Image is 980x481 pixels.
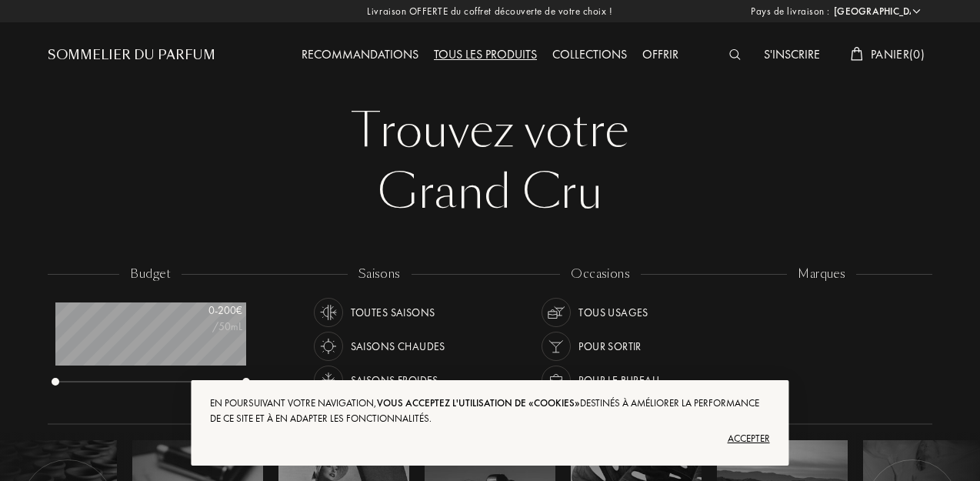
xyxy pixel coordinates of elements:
[59,162,921,223] div: Grand Cru
[545,302,567,323] img: usage_occasion_all_white.svg
[119,266,182,283] div: budget
[851,47,863,61] img: cart_white.svg
[578,366,659,395] div: Pour le bureau
[318,369,339,391] img: usage_season_cold_white.svg
[426,45,545,65] div: Tous les produits
[48,46,215,65] a: Sommelier du Parfum
[635,46,686,62] a: Offrir
[578,298,648,327] div: Tous usages
[348,266,412,283] div: saisons
[351,332,445,361] div: Saisons chaudes
[165,302,242,319] div: 0 - 200 €
[545,45,635,65] div: Collections
[426,46,545,62] a: Tous les produits
[545,46,635,62] a: Collections
[294,45,426,65] div: Recommandations
[210,396,769,426] div: En poursuivant votre navigation, destinés à améliorer la performance de ce site et à en adapter l...
[756,45,828,65] div: S'inscrire
[210,426,769,451] div: Accepter
[294,46,426,62] a: Recommandations
[756,46,828,62] a: S'inscrire
[545,336,567,357] img: usage_occasion_party_white.svg
[635,45,686,65] div: Offrir
[318,302,339,323] img: usage_season_average_white.svg
[59,100,921,162] div: Trouvez votre
[787,266,856,283] div: marques
[351,298,435,327] div: Toutes saisons
[751,4,830,19] span: Pays de livraison :
[377,396,580,409] span: vous acceptez l'utilisation de «cookies»
[545,369,567,391] img: usage_occasion_work_white.svg
[165,319,242,335] div: /50mL
[318,336,339,357] img: usage_season_hot_white.svg
[351,366,438,395] div: Saisons froides
[578,332,642,361] div: Pour sortir
[871,46,925,62] span: Panier ( 0 )
[729,49,741,60] img: search_icn_white.svg
[560,266,641,283] div: occasions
